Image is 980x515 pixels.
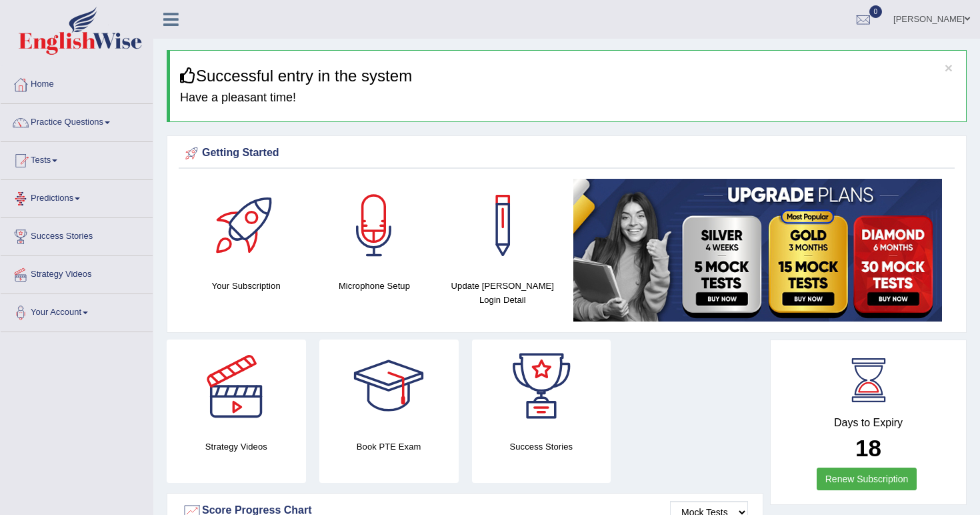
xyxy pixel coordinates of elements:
[785,417,951,429] h4: Days to Expiry
[182,143,951,163] div: Getting Started
[445,279,560,307] h4: Update [PERSON_NAME] Login Detail
[167,440,306,454] h4: Strategy Videos
[1,180,153,213] a: Predictions
[180,67,956,85] h3: Successful entry in the system
[817,468,917,490] a: Renew Subscription
[1,294,153,328] a: Your Account
[472,440,611,454] h4: Success Stories
[573,179,942,322] img: small5.jpg
[317,279,431,293] h4: Microphone Setup
[1,218,153,251] a: Success Stories
[945,61,953,75] button: ×
[1,142,153,175] a: Tests
[1,256,153,290] a: Strategy Videos
[869,5,883,18] span: 0
[189,279,303,293] h4: Your Subscription
[855,435,881,461] b: 18
[1,66,153,99] a: Home
[180,91,956,105] h4: Have a pleasant time!
[1,104,153,137] a: Practice Questions
[319,440,459,454] h4: Book PTE Exam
